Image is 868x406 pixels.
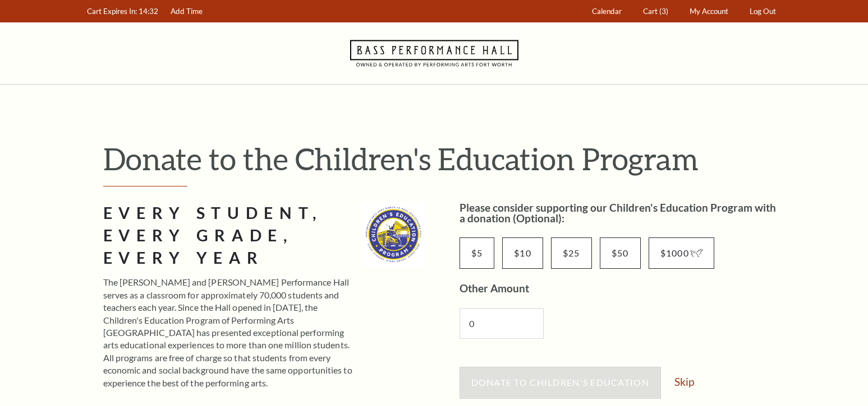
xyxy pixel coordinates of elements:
input: $5 [460,237,495,269]
span: Donate to Children's Education [471,377,649,388]
a: Add Time [165,1,208,22]
a: Cart (3) [637,1,673,22]
h2: Every Student, Every Grade, Every Year [103,202,353,269]
a: My Account [684,1,733,22]
a: Log Out [744,1,781,22]
a: Calendar [586,1,627,22]
input: $25 [551,237,592,269]
img: cep_logo_2022_standard_335x335.jpg [361,202,426,267]
span: Cart [643,7,658,16]
h1: Donate to the Children's Education Program [103,141,782,177]
input: $10 [502,237,543,269]
button: Donate to Children's Education [460,367,661,398]
input: $1000 [649,237,714,269]
span: 14:32 [139,7,158,16]
span: My Account [690,7,728,16]
span: Calendar [592,7,622,16]
span: Cart Expires In: [87,7,137,16]
input: $50 [600,237,641,269]
span: (3) [659,7,668,16]
label: Other Amount [460,282,529,295]
p: The [PERSON_NAME] and [PERSON_NAME] Performance Hall serves as a classroom for approximately 70,0... [103,276,353,389]
a: Skip [674,376,694,387]
label: Please consider supporting our Children's Education Program with a donation (Optional): [460,201,776,225]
